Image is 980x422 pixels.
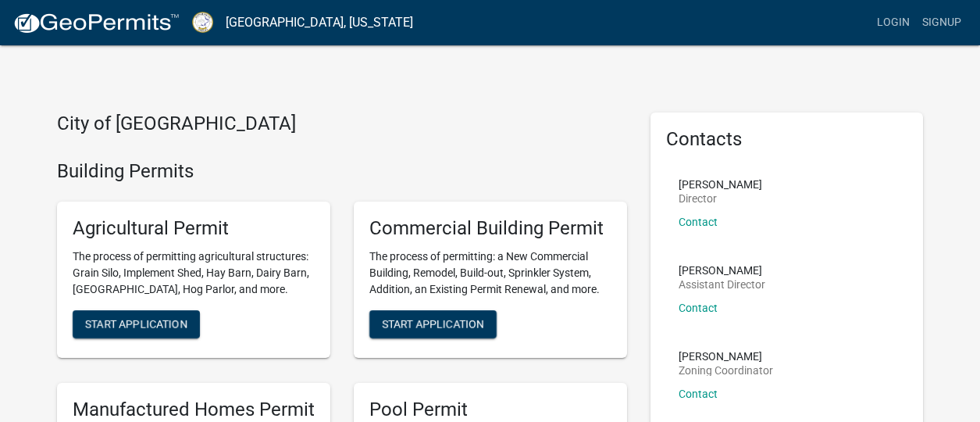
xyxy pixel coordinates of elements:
h5: Manufactured Homes Permit [73,399,315,421]
a: Contact [679,388,718,400]
p: [PERSON_NAME] [679,351,773,362]
h5: Agricultural Permit [73,217,315,240]
h4: City of [GEOGRAPHIC_DATA] [57,113,627,135]
p: Assistant Director [679,279,765,290]
p: [PERSON_NAME] [679,265,765,276]
a: Signup [916,8,968,38]
h5: Pool Permit [369,399,611,421]
a: Contact [679,302,718,314]
p: The process of permitting agricultural structures: Grain Silo, Implement Shed, Hay Barn, Dairy Ba... [73,249,315,298]
p: The process of permitting: a New Commercial Building, Remodel, Build-out, Sprinkler System, Addit... [369,249,611,298]
button: Start Application [369,310,497,338]
a: [GEOGRAPHIC_DATA], [US_STATE] [226,9,413,36]
h5: Contacts [666,128,908,151]
button: Start Application [73,310,200,338]
a: Contact [679,216,718,228]
p: [PERSON_NAME] [679,179,762,190]
p: Zoning Coordinator [679,365,773,376]
p: Director [679,193,762,204]
span: Start Application [85,318,187,331]
a: Login [871,8,916,38]
img: Putnam County, Georgia [192,12,213,33]
h5: Commercial Building Permit [369,217,611,240]
h4: Building Permits [57,160,627,183]
span: Start Application [382,318,484,331]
